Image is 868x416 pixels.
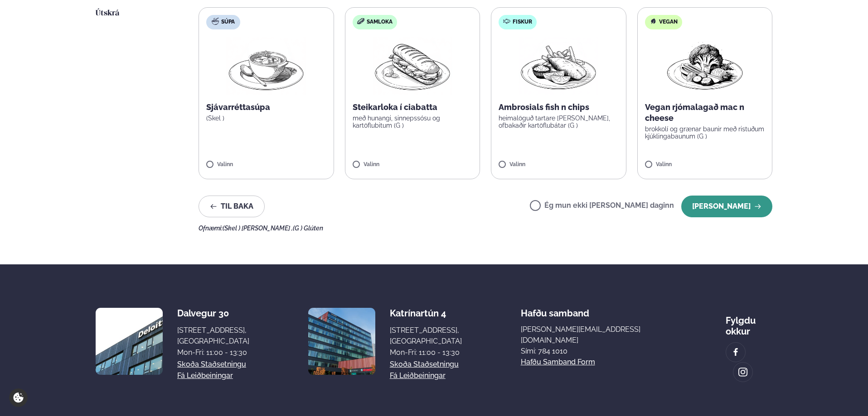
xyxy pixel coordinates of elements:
span: Hafðu samband [521,301,589,319]
a: Hafðu samband form [521,357,595,368]
p: heimalöguð tartare [PERSON_NAME], ofbakaðir kartöflubátar (G ) [499,115,619,129]
img: image alt [308,308,375,375]
div: Katrínartún 4 [390,308,462,319]
a: Skoða staðsetningu [177,359,246,370]
span: (Skel ) [PERSON_NAME] , [223,225,293,232]
a: Fá leiðbeiningar [390,370,446,381]
span: Vegan [659,19,678,26]
span: (G ) Glúten [293,225,323,232]
p: Vegan rjómalagað mac n cheese [645,102,765,124]
a: Cookie settings [9,388,28,407]
img: sandwich-new-16px.svg [357,18,364,24]
img: Panini.png [373,37,452,95]
a: Fá leiðbeiningar [177,370,233,381]
a: Skoða staðsetningu [390,359,459,370]
a: image alt [733,363,752,382]
img: Vegan.png [665,37,745,95]
span: Fiskur [513,19,532,26]
img: fish.svg [503,18,510,25]
div: Mon-Fri: 11:00 - 13:30 [177,347,249,358]
p: Ambrosials fish n chips [499,102,619,113]
div: Ofnæmi: [199,225,772,232]
div: Mon-Fri: 11:00 - 13:30 [390,347,462,358]
a: image alt [726,343,745,362]
div: [STREET_ADDRESS], [GEOGRAPHIC_DATA] [177,325,249,347]
div: Fylgdu okkur [726,308,772,337]
img: image alt [731,347,741,358]
button: Til baka [199,196,265,217]
p: Sími: 784 1010 [521,346,667,357]
span: Útskrá [96,10,119,17]
span: Samloka [367,19,393,26]
img: Fish-Chips.png [519,37,598,95]
img: image alt [96,308,163,375]
span: Súpa [221,19,235,26]
p: Steikarloka í ciabatta [353,102,473,113]
img: Soup.png [226,37,306,95]
p: (Skel ) [206,115,326,122]
a: [PERSON_NAME][EMAIL_ADDRESS][DOMAIN_NAME] [521,324,667,346]
div: [STREET_ADDRESS], [GEOGRAPHIC_DATA] [390,325,462,347]
button: [PERSON_NAME] [681,196,772,217]
p: brokkolí og grænar baunir með ristuðum kjúklingabaunum (G ) [645,125,765,140]
img: Vegan.svg [650,18,657,25]
p: með hunangi, sinnepssósu og kartöflubitum (G ) [353,115,473,129]
img: soup.svg [212,18,219,25]
p: Sjávarréttasúpa [206,102,326,113]
div: Dalvegur 30 [177,308,249,319]
a: Útskrá [96,8,119,19]
img: image alt [738,367,748,378]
